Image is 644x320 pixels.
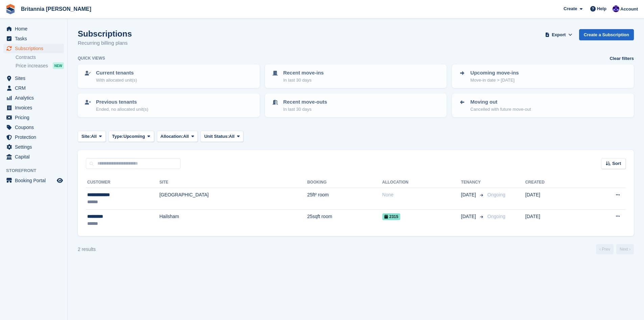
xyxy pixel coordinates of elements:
span: Unit Status: [204,133,229,140]
p: In last 30 days [283,77,324,84]
span: All [91,133,97,140]
h1: Subscriptions [78,29,132,38]
a: Create a Subscription [579,29,634,40]
p: Move-in date > [DATE] [470,77,519,84]
p: With allocated unit(s) [96,77,137,84]
span: Site: [81,133,91,140]
button: Unit Status: All [200,131,243,142]
img: stora-icon-8386f47178a22dfd0bd8f6a31ec36ba5ce8667c1dd55bd0f319d3a0aa187defe.svg [5,4,16,14]
a: menu [3,73,64,83]
span: Booking Portal [15,176,55,185]
a: Previous tenants Ended, no allocated unit(s) [78,94,259,116]
td: [DATE] [525,188,583,210]
span: Sites [15,73,55,83]
a: menu [3,142,64,152]
span: Create [564,5,577,12]
a: menu [3,44,64,53]
button: Type: Upcoming [109,131,154,142]
span: Upcoming [123,133,145,140]
span: Capital [15,152,55,162]
img: Tina Tyson [613,5,619,12]
span: Invoices [15,103,55,112]
a: menu [3,103,64,112]
span: All [183,133,189,140]
span: Subscriptions [15,44,55,53]
button: Export [544,29,574,40]
span: Settings [15,142,55,152]
p: Moving out [470,98,531,106]
p: Recent move-ins [283,69,324,77]
button: Site: All [78,131,106,142]
span: Storefront [6,167,67,174]
a: Previous [596,244,614,254]
td: Hailsham [159,209,307,231]
td: 25sqft room [307,209,382,231]
span: Sort [612,160,621,167]
span: Coupons [15,123,55,132]
span: Pricing [15,113,55,122]
a: Moving out Cancelled with future move-out [453,94,633,116]
th: Booking [307,177,382,188]
span: Export [552,31,566,38]
a: menu [3,83,64,93]
a: menu [3,34,64,43]
h6: Quick views [78,55,105,61]
span: Analytics [15,93,55,103]
p: Current tenants [96,69,137,77]
span: [DATE] [461,213,477,220]
th: Allocation [382,177,461,188]
a: menu [3,132,64,142]
span: Protection [15,132,55,142]
p: Upcoming move-ins [470,69,519,77]
div: 2 results [78,246,96,253]
a: Britannia [PERSON_NAME] [18,3,94,15]
th: Tenancy [461,177,485,188]
span: Ongoing [487,214,505,219]
span: Tasks [15,34,55,43]
p: In last 30 days [283,106,327,113]
td: [GEOGRAPHIC_DATA] [159,188,307,210]
a: Contracts [16,54,64,61]
td: 25ft² room [307,188,382,210]
p: Recent move-outs [283,98,327,106]
a: Clear filters [610,55,634,62]
a: Preview store [56,176,64,185]
a: menu [3,152,64,162]
button: Allocation: All [157,131,198,142]
a: Current tenants With allocated unit(s) [78,65,259,87]
span: Price increases [16,63,48,69]
span: Account [620,6,638,13]
a: menu [3,113,64,122]
p: Previous tenants [96,98,148,106]
span: 2315 [382,213,401,220]
a: Upcoming move-ins Move-in date > [DATE] [453,65,633,87]
div: NEW [53,62,64,69]
span: Type: [112,133,124,140]
span: Home [15,24,55,34]
p: Ended, no allocated unit(s) [96,106,148,113]
p: Recurring billing plans [78,39,132,47]
td: [DATE] [525,209,583,231]
span: Ongoing [487,192,505,197]
nav: Page [595,244,635,254]
span: Help [597,5,606,12]
a: Recent move-ins In last 30 days [266,65,446,87]
a: Price increases NEW [16,62,64,69]
p: Cancelled with future move-out [470,106,531,113]
span: Allocation: [161,133,183,140]
a: menu [3,93,64,103]
a: menu [3,123,64,132]
th: Customer [86,177,159,188]
a: Next [616,244,634,254]
span: All [229,133,235,140]
a: menu [3,24,64,34]
a: menu [3,176,64,185]
span: [DATE] [461,191,477,198]
a: Recent move-outs In last 30 days [266,94,446,116]
div: None [382,191,461,198]
th: Created [525,177,583,188]
span: CRM [15,83,55,93]
th: Site [159,177,307,188]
